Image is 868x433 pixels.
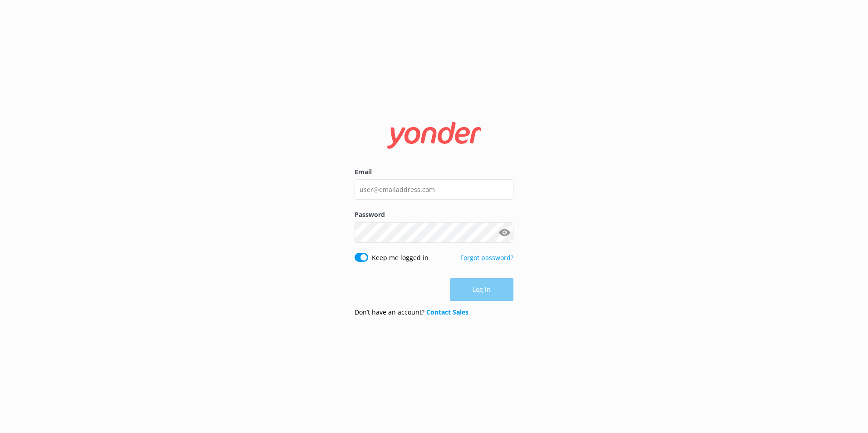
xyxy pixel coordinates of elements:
[460,253,513,262] a: Forgot password?
[355,179,513,200] input: user@emailaddress.com
[355,167,513,177] label: Email
[372,253,429,263] label: Keep me logged in
[495,223,513,241] button: Show password
[426,308,469,316] a: Contact Sales
[355,210,513,220] label: Password
[355,307,469,317] p: Don’t have an account?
